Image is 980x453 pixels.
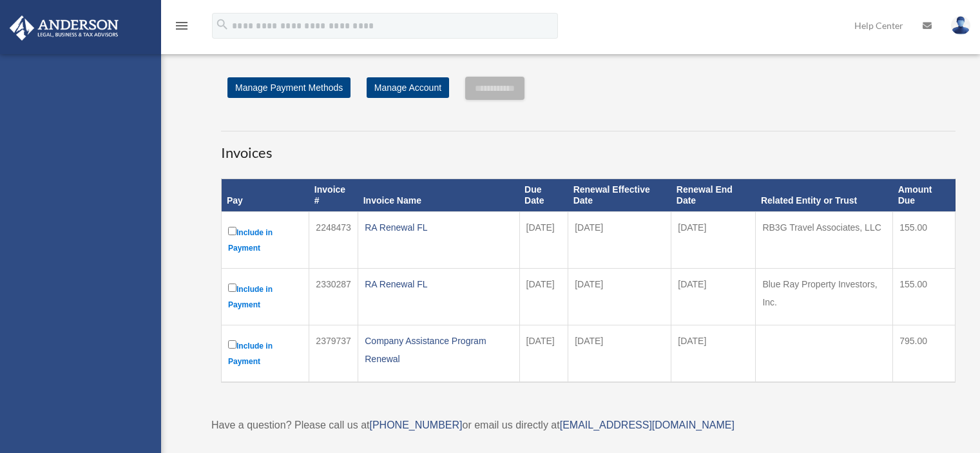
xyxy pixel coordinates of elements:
td: 155.00 [893,211,956,268]
th: Amount Due [893,179,956,212]
input: Include in Payment [228,284,236,292]
h3: Invoices [221,131,956,163]
th: Due Date [519,179,568,212]
td: [DATE] [519,325,568,382]
a: menu [174,23,189,34]
a: Manage Payment Methods [227,77,351,98]
img: Anderson Advisors Platinum Portal [6,15,122,41]
th: Related Entity or Trust [756,179,893,212]
td: [DATE] [671,211,756,268]
label: Include in Payment [228,338,302,369]
td: 2379737 [309,325,358,382]
td: [DATE] [568,268,671,325]
td: [DATE] [519,268,568,325]
td: [DATE] [671,268,756,325]
div: RA Renewal FL [365,218,512,236]
div: RA Renewal FL [365,275,512,293]
th: Renewal Effective Date [568,179,671,212]
img: User Pic [951,16,970,35]
td: Blue Ray Property Investors, Inc. [756,268,893,325]
a: [PHONE_NUMBER] [369,419,462,430]
a: [EMAIL_ADDRESS][DOMAIN_NAME] [560,419,735,430]
input: Include in Payment [228,227,236,235]
i: search [215,17,229,32]
td: [DATE] [671,325,756,382]
td: [DATE] [519,211,568,268]
input: Include in Payment [228,340,236,349]
th: Renewal End Date [671,179,756,212]
p: Have a question? Please call us at or email us directly at [211,416,965,434]
i: menu [174,18,189,34]
td: 155.00 [893,268,956,325]
td: 795.00 [893,325,956,382]
td: 2248473 [309,211,358,268]
th: Invoice Name [358,179,519,212]
th: Invoice # [309,179,358,212]
div: Company Assistance Program Renewal [365,332,512,368]
td: [DATE] [568,325,671,382]
td: [DATE] [568,211,671,268]
td: 2330287 [309,268,358,325]
a: Manage Account [367,77,449,98]
th: Pay [222,179,309,212]
td: RB3G Travel Associates, LLC [756,211,893,268]
label: Include in Payment [228,281,302,313]
label: Include in Payment [228,224,302,256]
